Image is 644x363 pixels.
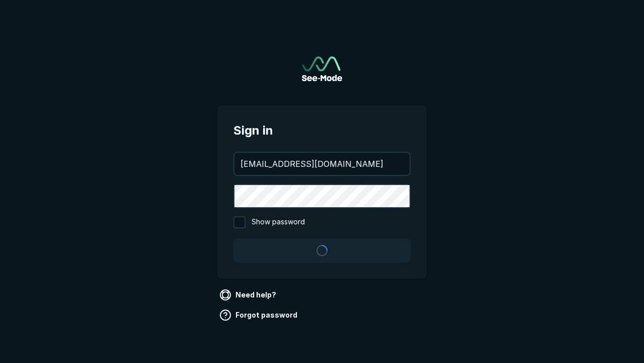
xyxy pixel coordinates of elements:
input: your@email.com [234,153,410,175]
a: Go to sign in [302,56,342,81]
img: See-Mode Logo [302,56,342,81]
span: Sign in [233,122,411,140]
a: Need help? [217,287,280,303]
span: Show password [252,216,305,228]
a: Forgot password [217,307,301,323]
